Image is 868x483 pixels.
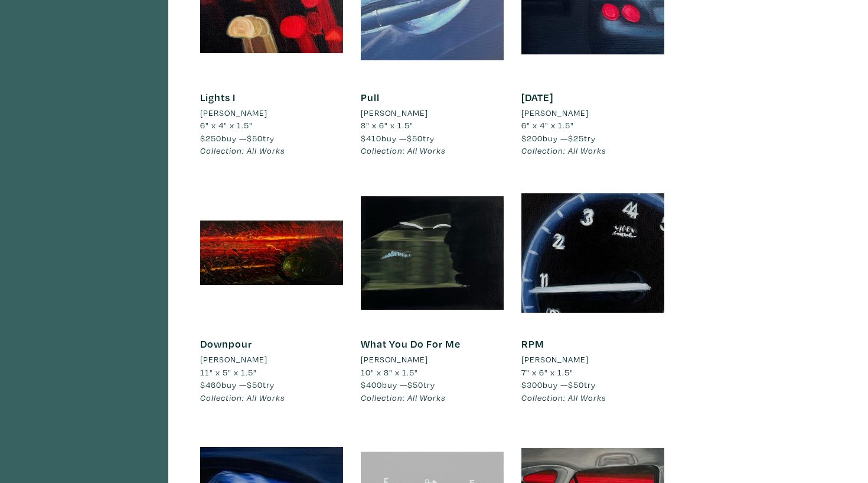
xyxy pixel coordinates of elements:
span: buy — try [361,132,435,144]
a: Pull [361,90,380,104]
span: $460 [200,379,221,390]
a: [PERSON_NAME] [361,353,504,366]
em: Collection: All Works [361,145,446,156]
em: Collection: All Works [361,392,446,403]
span: buy — try [521,132,596,144]
em: Collection: All Works [200,145,285,156]
a: [PERSON_NAME] [521,106,664,119]
span: $250 [200,132,221,144]
span: 11" x 5" x 1.5" [200,367,257,378]
span: $50 [568,379,584,390]
a: [DATE] [521,90,553,104]
span: 6" x 4" x 1.5" [521,119,574,131]
a: What You Do For Me [361,337,461,351]
a: [PERSON_NAME] [200,106,343,119]
span: $410 [361,132,381,144]
li: [PERSON_NAME] [521,106,589,119]
span: $300 [521,379,543,390]
li: [PERSON_NAME] [361,106,428,119]
span: buy — try [200,132,275,144]
span: buy — try [361,379,435,390]
span: 7" x 6" x 1.5" [521,367,573,378]
li: [PERSON_NAME] [200,353,267,366]
li: [PERSON_NAME] [361,353,428,366]
span: $50 [247,132,263,144]
span: $25 [568,132,584,144]
li: [PERSON_NAME] [200,106,267,119]
a: RPM [521,337,544,351]
a: [PERSON_NAME] [200,353,343,366]
em: Collection: All Works [521,392,606,403]
a: Downpour [200,337,252,351]
em: Collection: All Works [521,145,606,156]
span: $50 [407,379,423,390]
span: $200 [521,132,543,144]
span: $50 [407,132,423,144]
li: [PERSON_NAME] [521,353,589,366]
span: $400 [361,379,382,390]
em: Collection: All Works [200,392,285,403]
span: buy — try [200,379,275,390]
a: [PERSON_NAME] [521,353,664,366]
span: buy — try [521,379,596,390]
a: Lights I [200,90,236,104]
a: [PERSON_NAME] [361,106,504,119]
span: $50 [247,379,263,390]
span: 6" x 4" x 1.5" [200,119,253,131]
span: 10" x 8" x 1.5" [361,367,418,378]
span: 8" x 6" x 1.5" [361,119,413,131]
